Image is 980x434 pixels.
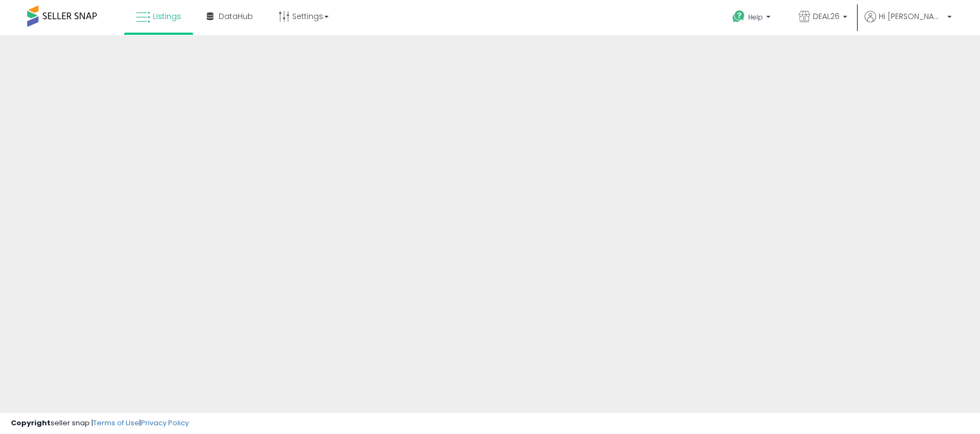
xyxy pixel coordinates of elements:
a: Terms of Use [93,418,139,428]
strong: Copyright [11,418,51,428]
span: DEAL26 [813,11,840,22]
a: Hi [PERSON_NAME] [865,11,952,35]
i: Get Help [732,10,745,23]
span: Hi [PERSON_NAME] [879,11,944,22]
div: seller snap | | [11,418,189,429]
a: Privacy Policy [141,418,189,428]
span: Help [748,13,763,22]
span: Listings [153,11,181,22]
span: DataHub [219,11,253,22]
a: Help [724,2,781,35]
